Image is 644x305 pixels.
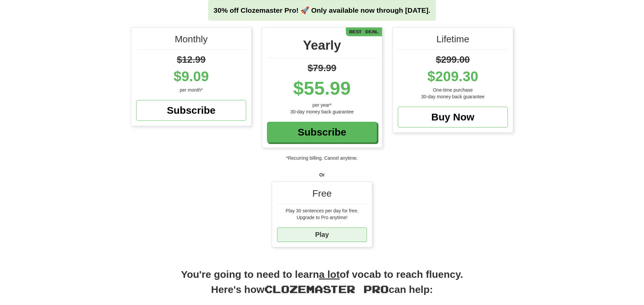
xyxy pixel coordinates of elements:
[136,100,246,121] a: Subscribe
[136,66,246,87] div: $9.09
[277,214,367,221] div: Upgrade to Pro anytime!
[267,36,377,58] div: Yearly
[277,207,367,214] div: Play 30 sentences per day for free.
[346,28,382,36] div: Best Deal
[277,227,367,242] a: Play
[267,122,377,143] a: Subscribe
[267,75,377,102] div: $55.99
[436,54,470,65] span: $299.00
[264,283,389,295] span: Clozemaster Pro
[398,107,508,128] a: Buy Now
[267,108,377,115] div: 30-day money back guarantee
[131,267,513,304] h2: You're going to need to learn of vocab to reach fluency. Here's how can help:
[319,172,325,177] strong: Or
[277,187,367,204] div: Free
[214,6,430,14] strong: 30% off Clozemaster Pro! 🚀 Only available now through [DATE].
[308,63,336,73] span: $79.99
[177,54,206,65] span: $12.99
[398,93,508,100] div: 30-day money back guarantee
[398,87,508,93] div: One-time purchase
[136,33,246,50] div: Monthly
[398,33,508,50] div: Lifetime
[136,87,246,93] div: per month*
[319,269,340,280] u: a lot
[267,102,377,108] div: per year*
[398,66,508,87] div: $209.30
